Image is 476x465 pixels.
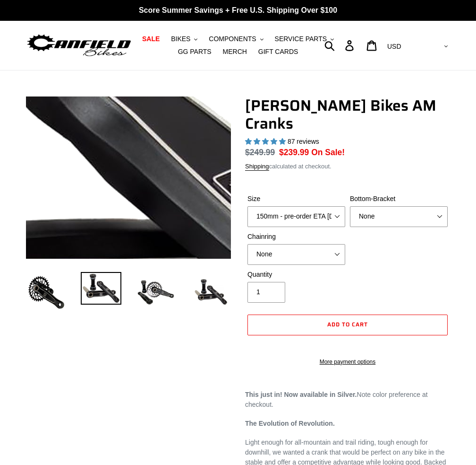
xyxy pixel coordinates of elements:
[288,138,319,145] span: 87 reviews
[142,35,160,43] span: SALE
[311,146,345,158] span: On Sale!
[245,138,288,145] span: 4.97 stars
[245,148,275,157] s: $249.99
[209,35,256,43] span: COMPONENTS
[245,391,357,398] strong: This just in! Now available in Silver.
[254,45,303,58] a: GIFT CARDS
[247,232,345,242] label: Chainring
[173,45,216,58] a: GG PARTS
[245,97,450,133] h1: [PERSON_NAME] Bikes AM Cranks
[26,272,67,313] img: Load image into Gallery viewer, Canfield Bikes AM Cranks
[270,33,339,45] button: SERVICE PARTS
[190,272,231,313] img: Load image into Gallery viewer, CANFIELD-AM_DH-CRANKS
[245,163,269,171] a: Shipping
[350,194,448,204] label: Bottom-Bracket
[166,33,202,45] button: BIKES
[247,315,448,335] button: Add to cart
[136,272,176,313] img: Load image into Gallery viewer, Canfield Bikes AM Cranks
[137,33,164,45] a: SALE
[245,162,450,171] div: calculated at checkout.
[247,194,345,204] label: Size
[247,270,345,280] label: Quantity
[204,33,268,45] button: COMPONENTS
[327,320,368,329] span: Add to cart
[81,272,121,305] img: Load image into Gallery viewer, Canfield Cranks
[245,420,335,427] strong: The Evolution of Revolution.
[247,358,448,366] a: More payment options
[258,48,298,56] span: GIFT CARDS
[223,48,247,56] span: MERCH
[245,390,450,410] p: Note color preference at checkout.
[178,48,212,56] span: GG PARTS
[171,35,190,43] span: BIKES
[275,35,327,43] span: SERVICE PARTS
[218,45,252,58] a: MERCH
[279,148,309,157] span: $239.99
[26,32,132,59] img: Canfield Bikes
